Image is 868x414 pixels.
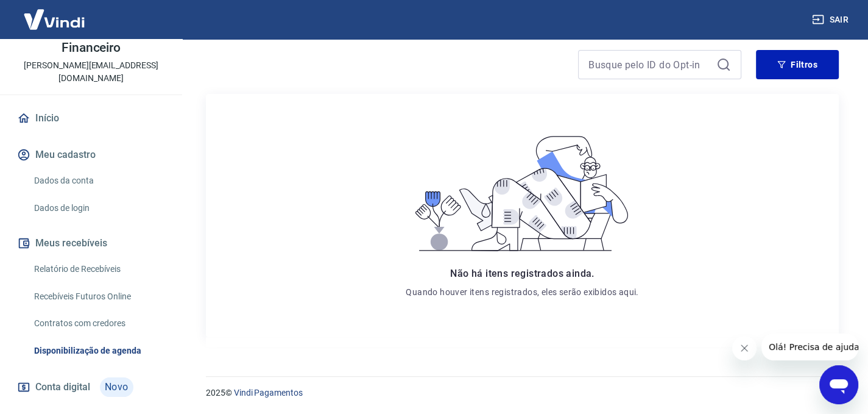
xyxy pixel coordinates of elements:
button: Sair [810,9,853,31]
a: Contratos com credores [29,311,168,336]
img: Vindi [15,1,94,38]
p: Financeiro [62,41,121,54]
button: Meu cadastro [15,141,168,168]
iframe: Mensagem da empresa [761,334,858,360]
a: Vindi Pagamentos [234,388,303,398]
a: Dados da conta [29,168,168,193]
span: Não há itens registrados ainda. [450,268,594,279]
iframe: Botão para abrir a janela de mensagens [819,365,858,404]
a: Relatório de Recebíveis [29,257,168,282]
span: Novo [100,377,133,397]
p: Quando houver itens registrados, eles serão exibidos aqui. [406,286,638,298]
span: Olá! Precisa de ajuda? [7,9,102,18]
iframe: Fechar mensagem [732,336,757,360]
a: Dados de login [29,196,168,221]
button: Meus recebíveis [15,230,168,257]
a: Início [15,105,168,132]
span: Conta digital [35,379,90,396]
p: 2025 © [206,387,839,399]
p: [PERSON_NAME][EMAIL_ADDRESS][DOMAIN_NAME] [10,59,172,85]
a: Conta digitalNovo [15,373,168,402]
a: Disponibilização de agenda [29,338,168,363]
button: Filtros [756,50,839,79]
a: Recebíveis Futuros Online [29,284,168,309]
input: Busque pelo ID do Opt-in [588,55,711,74]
